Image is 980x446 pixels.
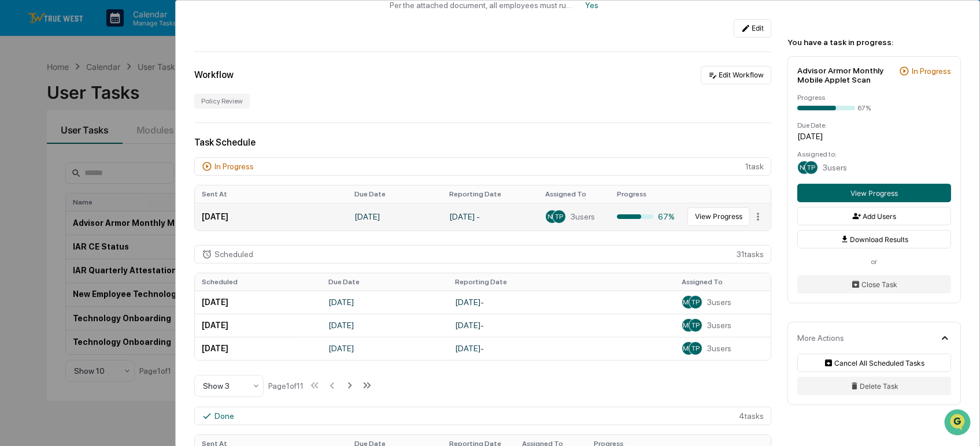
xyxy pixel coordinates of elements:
td: [DATE] [321,337,448,360]
th: Assigned To [538,185,610,203]
p: How can we help? [12,24,210,43]
th: Assigned To [675,273,771,291]
div: You have a task in progress: [787,38,961,47]
th: Due Date [321,273,448,291]
span: • [96,157,100,166]
a: 🗄️Attestations [79,200,148,221]
button: Delete Task [797,377,951,395]
button: Add Users [797,207,951,225]
button: Download Results [797,230,951,248]
div: 1 task [194,157,771,176]
div: 67% [857,104,871,112]
div: or [797,258,951,266]
th: Progress [610,185,682,203]
td: [DATE] [321,314,448,337]
div: Per the attached document, all employees must run the applet scan on mobile devices used for busi... [390,1,576,10]
a: Powered byPylon [82,255,140,264]
span: TP [555,213,563,221]
span: MW [683,344,695,352]
th: Sent At [195,185,347,203]
span: TP [691,298,700,306]
span: MW [683,298,695,306]
span: MW [683,321,695,329]
div: Advisor Armor Monthly Mobile Applet Scan [797,66,894,84]
div: 31 task s [194,245,771,263]
td: [DATE] [195,314,321,337]
span: [PERSON_NAME] [36,157,94,166]
div: Workflow [194,69,234,80]
button: Start new chat [197,92,210,106]
span: Preclearance [23,205,75,217]
span: NS [800,163,809,172]
button: Edit [734,19,771,38]
th: Reporting Date [442,185,538,203]
div: More Actions [797,333,844,343]
button: Close Task [797,275,951,293]
span: 3 users [707,344,731,353]
span: NS [548,213,557,221]
div: 4 task s [194,407,771,425]
td: [DATE] [195,203,347,231]
div: We're available if you need us! [39,100,146,109]
th: Due Date [347,185,442,203]
button: Cancel All Scheduled Tasks [797,354,951,372]
span: Pylon [115,255,140,264]
div: In Progress [215,162,254,171]
th: Scheduled [195,273,321,291]
span: Data Lookup [23,227,73,239]
button: Edit Workflow [701,66,771,84]
td: [DATE] [347,203,442,231]
td: [DATE] - [448,314,675,337]
span: TP [691,344,700,352]
div: [DATE] [797,132,951,141]
div: Past conversations [12,128,77,137]
div: Assigned to: [797,150,951,158]
td: [DATE] [195,291,321,314]
div: Page 1 of 11 [268,381,304,391]
img: 1746055101610-c473b297-6a78-478c-a979-82029cc54cd1 [12,88,32,109]
td: [DATE] - [448,291,675,314]
a: 🖐️Preclearance [7,200,79,221]
a: 🔎Data Lookup [7,222,77,243]
span: 3 users [707,298,731,307]
span: 3 users [707,321,731,330]
td: [DATE] [195,337,321,360]
span: TP [807,163,815,172]
img: Cameron Burns [12,146,30,165]
td: [DATE] [321,291,448,314]
div: Task Schedule [194,137,771,148]
div: 🔎 [12,228,21,237]
div: Done [215,411,234,421]
button: See all [179,126,210,140]
iframe: Open customer support [943,408,974,439]
div: Policy Review [194,94,250,109]
div: In Progress [912,66,951,76]
div: Scheduled [215,250,253,259]
div: Progress [797,94,951,102]
span: 3 users [823,163,847,172]
div: Due Date: [797,121,951,129]
td: [DATE] - [442,203,538,231]
div: 🖐️ [12,206,21,215]
span: Attestations [95,205,143,217]
div: 67% [617,212,675,221]
button: View Progress [687,207,750,226]
button: View Progress [797,184,951,202]
span: [DATE] [102,157,126,166]
td: [DATE] - [448,337,675,360]
span: TP [691,321,700,329]
div: Start new chat [39,88,190,100]
img: 1746055101610-c473b297-6a78-478c-a979-82029cc54cd1 [23,158,32,167]
th: Reporting Date [448,273,675,291]
div: 🗄️ [84,206,93,215]
span: 3 users [571,212,595,221]
div: Yes [585,1,771,10]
